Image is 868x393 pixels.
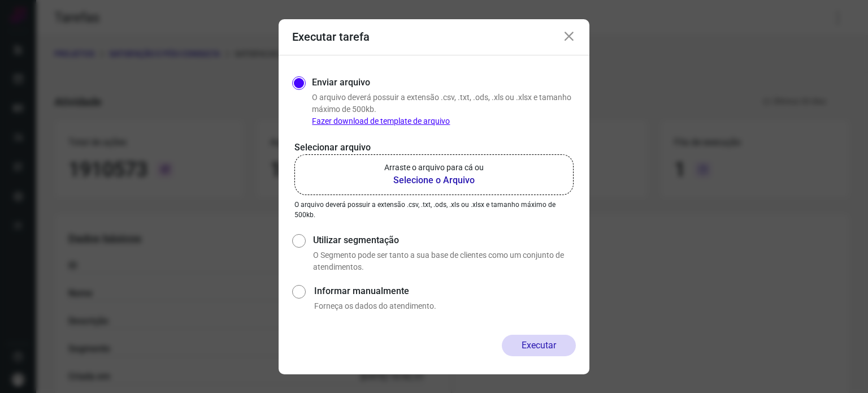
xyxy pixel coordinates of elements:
[312,76,370,89] label: Enviar arquivo
[384,162,484,174] p: Arraste o arquivo para cá ou
[502,335,576,356] button: Executar
[292,30,370,44] h3: Executar tarefa
[314,300,576,312] p: Forneça os dados do atendimento.
[313,249,576,273] p: O Segmento pode ser tanto a sua base de clientes como um conjunto de atendimentos.
[314,284,576,298] label: Informar manualmente
[384,174,484,187] b: Selecione o Arquivo
[312,116,450,126] a: Fazer download de template de arquivo
[313,234,576,247] label: Utilizar segmentação
[294,200,574,220] p: O arquivo deverá possuir a extensão .csv, .txt, .ods, .xls ou .xlsx e tamanho máximo de 500kb.
[312,92,576,127] p: O arquivo deverá possuir a extensão .csv, .txt, .ods, .xls ou .xlsx e tamanho máximo de 500kb.
[294,141,574,154] p: Selecionar arquivo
